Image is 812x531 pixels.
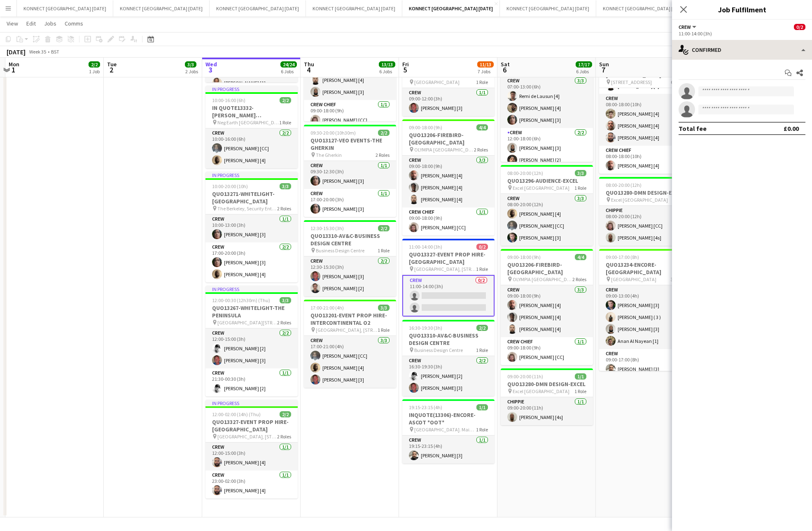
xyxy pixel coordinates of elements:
[414,147,474,153] span: OLYMPIA [GEOGRAPHIC_DATA]
[598,65,609,75] span: 7
[89,68,100,75] div: 1 Job
[61,18,86,29] a: Comms
[44,20,56,27] span: Jobs
[205,400,298,406] div: In progress
[596,0,693,16] button: KONNECT [GEOGRAPHIC_DATA] [DATE]
[599,146,691,174] app-card-role: Crew Chief1/108:00-18:00 (10h)[PERSON_NAME] [4]
[409,325,442,331] span: 16:30-19:30 (3h)
[205,172,298,282] div: In progress10:00-20:00 (10h)3/3QUO13271-WHITELIGHT-[GEOGRAPHIC_DATA] The Berkeley, Security Entra...
[26,20,36,27] span: Edit
[304,300,396,388] div: 17:00-21:00 (4h)3/3QUO13201-EVENT PROP HIRE-INTERCONTINENTAL O2 [GEOGRAPHIC_DATA], [STREET_ADDRES...
[303,65,314,75] span: 4
[304,161,396,189] app-card-role: Crew1/109:30-12:30 (3h)[PERSON_NAME] [3]
[65,20,83,27] span: Comms
[402,436,495,463] app-card-role: Crew1/119:15-23:15 (4h)[PERSON_NAME] [3]
[205,61,217,68] span: Wed
[280,61,297,68] span: 24/24
[599,206,691,246] app-card-role: CHIPPIE2/208:00-20:00 (12h)[PERSON_NAME] [CC][PERSON_NAME] [4s]
[113,0,210,16] button: KONNECT [GEOGRAPHIC_DATA] [DATE]
[409,124,442,130] span: 09:00-18:00 (9h)
[599,349,691,401] app-card-role: Crew3/309:00-17:00 (8h)[PERSON_NAME] [3]
[277,433,291,440] span: 2 Roles
[212,411,261,417] span: 12:00-02:00 (14h) (Thu)
[501,61,510,68] span: Sat
[402,207,495,235] app-card-role: Crew Chief1/109:00-18:00 (9h)[PERSON_NAME] [CC]
[378,247,390,254] span: 1 Role
[205,470,298,498] app-card-role: Crew1/123:00-02:00 (3h)[PERSON_NAME] [4]
[679,30,805,37] div: 11:00-14:00 (3h)
[205,400,298,498] app-job-card: In progress12:00-02:00 (14h) (Thu)2/2QUO13327-EVENT PROP HIRE-[GEOGRAPHIC_DATA] [GEOGRAPHIC_DATA]...
[205,286,298,292] div: In progress
[679,24,691,30] span: Crew
[599,52,691,174] div: 08:00-18:00 (10h)16/22QUO13231-ENCORE-[GEOGRAPHIC_DATA] [STREET_ADDRESS]6 Roles Crew Chief1/108:0...
[672,40,812,60] div: Confirmed
[304,125,396,217] app-job-card: 09:30-20:00 (10h30m)2/2QUO13127-VEO EVENTS-THE GHERKIN The Gherkin2 RolesCrew1/109:30-12:30 (3h)[...
[379,61,395,68] span: 13/13
[212,183,248,189] span: 10:00-20:00 (10h)
[574,185,586,191] span: 1 Role
[205,304,298,319] h3: QUO13267-WHITELIGHT-THE PENINSULA
[414,266,476,272] span: [GEOGRAPHIC_DATA], [STREET_ADDRESS]
[310,305,344,311] span: 17:00-21:00 (4h)
[280,97,291,103] span: 2/2
[401,65,409,75] span: 5
[205,104,298,119] h3: IN QUOTE13332-[PERSON_NAME] TOWERS/BRILLIANT STAGES-NEG EARTH [GEOGRAPHIC_DATA]
[501,285,593,337] app-card-role: Crew3/309:00-18:00 (9h)[PERSON_NAME] [4][PERSON_NAME] [4][PERSON_NAME] [4]
[205,368,298,396] app-card-role: Crew1/121:30-00:30 (3h)[PERSON_NAME] [2]
[402,320,495,396] app-job-card: 16:30-19:30 (3h)2/2QUO13310-AV&C-BUSINESS DESIGN CENTRE Business Design Centre1 RoleCrew2/216:30-...
[217,433,277,440] span: [GEOGRAPHIC_DATA], [STREET_ADDRESS]
[205,86,298,168] app-job-card: In progress10:00-16:00 (6h)2/2IN QUOTE13332-[PERSON_NAME] TOWERS/BRILLIANT STAGES-NEG EARTH [GEOG...
[476,266,488,272] span: 1 Role
[402,61,409,68] span: Fri
[513,185,569,191] span: Excel [GEOGRAPHIC_DATA]
[575,254,586,260] span: 4/4
[477,61,494,68] span: 11/13
[599,61,609,68] span: Sun
[414,79,460,85] span: [GEOGRAPHIC_DATA]
[599,261,691,276] h3: QUO13234-ENCORE-[GEOGRAPHIC_DATA]
[611,79,652,85] span: [STREET_ADDRESS]
[304,100,396,128] app-card-role: Crew Chief1/109:00-18:00 (9h)[PERSON_NAME] [CC]
[23,18,39,29] a: Edit
[304,189,396,217] app-card-role: Crew1/117:00-20:00 (3h)[PERSON_NAME] [3]
[51,49,59,55] div: BST
[414,347,463,353] span: Business Design Centre
[402,119,495,235] div: 09:00-18:00 (9h)4/4QUO13206-FIREBIRD-[GEOGRAPHIC_DATA] OLYMPIA [GEOGRAPHIC_DATA]2 RolesCrew3/309:...
[501,368,593,425] app-job-card: 09:00-20:00 (11h)1/1QUO13280-DMN DESIGN-EXCEL Excel [GEOGRAPHIC_DATA]1 RoleCHIPPIE1/109:00-20:00 ...
[575,373,586,380] span: 1/1
[513,276,572,282] span: OLYMPIA [GEOGRAPHIC_DATA]
[402,399,495,463] div: 19:15-23:15 (4h)1/1INQUOTE(13306)-ENCORE-ASCOT *OOT* [GEOGRAPHIC_DATA]. Main grandstand1 RoleCrew...
[304,220,396,296] app-job-card: 12:30-15:30 (3h)2/2QUO13310-AV&C-BUSINESS DESIGN CENTRE Business Design Centre1 RoleCrew2/212:30-...
[476,244,488,250] span: 0/2
[304,312,396,326] h3: QUO13201-EVENT PROP HIRE-INTERCONTINENTAL O2
[205,172,298,178] div: In progress
[378,327,390,333] span: 1 Role
[476,79,488,85] span: 1 Role
[501,177,593,184] h3: QUO13296-AUDIENCE-EXCEL
[501,128,593,168] app-card-role: Crew2/212:00-18:00 (6h)[PERSON_NAME] [3][PERSON_NAME] [2]
[304,232,396,247] h3: QUO13310-AV&C-BUSINESS DESIGN CENTRE
[378,225,390,231] span: 2/2
[599,285,691,349] app-card-role: Crew4/409:00-13:00 (4h)[PERSON_NAME] [3][PERSON_NAME] ( 3 )[PERSON_NAME] [3]Anan Al Nayean [1]
[7,65,19,75] span: 1
[205,418,298,433] h3: QUO13327-EVENT PROP HIRE-[GEOGRAPHIC_DATA]
[606,254,639,260] span: 09:00-17:00 (8h)
[316,327,378,333] span: [GEOGRAPHIC_DATA], [STREET_ADDRESS]
[499,65,510,75] span: 6
[402,156,495,207] app-card-role: Crew3/309:00-18:00 (9h)[PERSON_NAME] [4][PERSON_NAME] [4][PERSON_NAME] [4]
[599,177,691,246] app-job-card: 08:00-20:00 (12h)2/2QUO13280-DMN DESIGN-EXCEL Excel [GEOGRAPHIC_DATA]1 RoleCHIPPIE2/208:00-20:00 ...
[185,61,196,68] span: 3/3
[501,249,593,365] app-job-card: 09:00-18:00 (9h)4/4QUO13206-FIREBIRD-[GEOGRAPHIC_DATA] OLYMPIA [GEOGRAPHIC_DATA]2 RolesCrew3/309:...
[478,68,493,75] div: 7 Jobs
[316,152,342,158] span: The Gherkin
[671,276,685,282] span: 3 Roles
[277,205,291,212] span: 2 Roles
[501,40,593,162] app-job-card: 07:00-23:00 (16h)7/7IN QUO(13257)-[PERSON_NAME]-EMERGE EAST Emerge East Barking [GEOGRAPHIC_DATA]...
[409,244,442,250] span: 11:00-14:00 (3h)
[205,328,298,368] app-card-role: Crew2/212:00-15:00 (3h)[PERSON_NAME] [2][PERSON_NAME] [3]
